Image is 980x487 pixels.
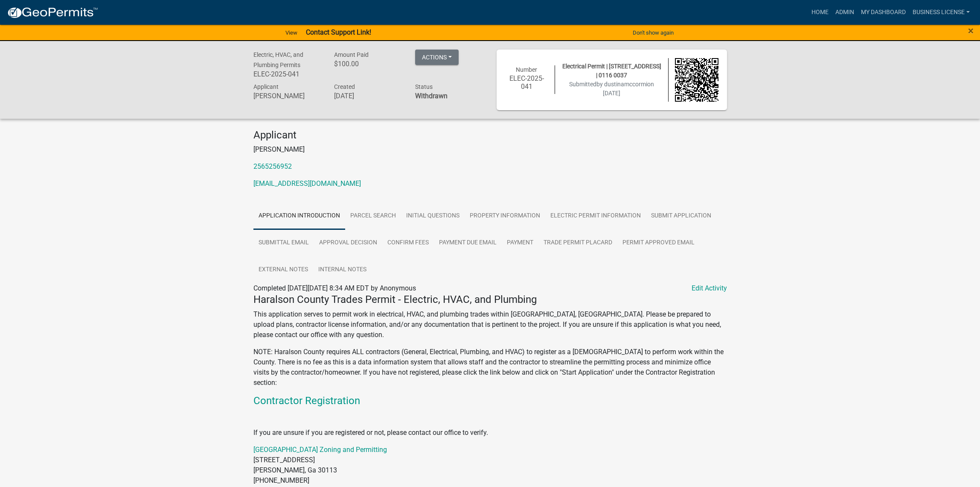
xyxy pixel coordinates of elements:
button: Close [968,26,974,36]
h6: ELEC-2025-041 [505,74,549,91]
h6: $100.00 [334,60,402,68]
span: Electrical Permit | [STREET_ADDRESS] | 0116 0037 [562,63,661,79]
a: Parcel search [345,202,401,230]
h6: ELEC-2025-041 [253,70,322,78]
span: Amount Paid [334,51,369,58]
a: Approval Decision [314,229,382,257]
a: Home [808,4,832,21]
a: 2565256952 [253,162,292,170]
a: Submittal Email [253,229,314,257]
p: [PERSON_NAME] [253,144,727,155]
span: Applicant [253,83,279,90]
h4: Applicant [253,129,727,141]
a: Initial Questions [401,202,465,230]
a: Confirm Fees [382,229,434,257]
button: Actions [415,50,459,65]
a: Internal Notes [313,256,372,284]
p: This application serves to permit work in electrical, HVAC, and plumbing trades within [GEOGRAPHI... [253,309,727,340]
span: Electric, HVAC, and Plumbing Permits [253,51,303,68]
h4: Haralson County Trades Permit - Electric, HVAC, and Plumbing [253,293,727,306]
strong: Withdrawn [415,92,448,100]
a: My Dashboard [858,4,909,21]
a: [GEOGRAPHIC_DATA] Zoning and Permitting [253,446,387,454]
a: Permit Approved Email [617,229,700,257]
a: Property Information [465,202,545,230]
a: BUSINESS LICENSE [909,4,973,21]
p: NOTE: Haralson County requires ALL contractors (General, Electrical, Plumbing, and HVAC) to regis... [253,347,727,388]
a: Payment [502,229,538,257]
a: Admin [832,4,858,21]
h6: [DATE] [334,92,402,100]
a: Payment Due Email [434,229,502,257]
h6: [PERSON_NAME] [253,92,322,100]
span: × [968,25,974,37]
a: [EMAIL_ADDRESS][DOMAIN_NAME] [253,179,361,188]
p: If you are unsure if you are registered or not, please contact our office to verify. [253,428,727,438]
img: QR code [675,58,718,102]
a: Submit Application [646,202,716,230]
a: Trade Permit Placard [538,229,617,257]
span: Submitted on [DATE] [569,81,654,97]
span: Created [334,83,355,90]
span: Completed [DATE][DATE] 8:34 AM EDT by Anonymous [253,284,416,292]
a: Electric Permit Information [545,202,646,230]
span: by dustinamccormi [596,81,647,88]
span: Number [516,66,537,73]
a: Application Introduction [253,202,345,230]
span: Status [415,83,433,90]
a: Contractor Registration [253,395,360,407]
button: Don't show again [629,26,677,40]
a: Edit Activity [692,283,727,293]
a: External Notes [253,256,313,284]
a: View [282,26,301,40]
strong: Contact Support Link! [306,28,371,36]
